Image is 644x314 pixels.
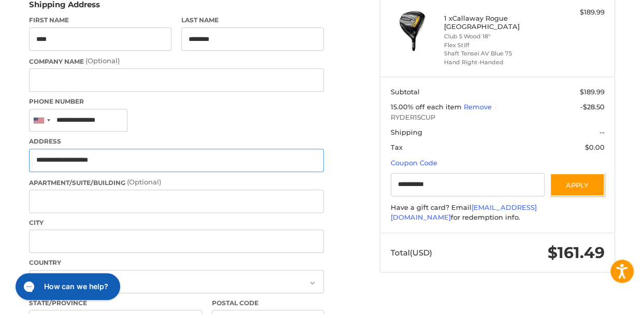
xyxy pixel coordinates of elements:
[127,178,161,186] small: (Optional)
[391,88,420,96] span: Subtotal
[29,56,324,66] label: Company Name
[585,143,605,151] span: $0.00
[580,103,605,111] span: -$28.50
[444,41,549,50] li: Flex Stiff
[212,298,324,308] label: Postal Code
[391,248,432,258] span: Total (USD)
[30,109,53,132] div: United States: +1
[29,258,324,267] label: Country
[391,159,437,167] a: Coupon Code
[29,177,324,188] label: Apartment/Suite/Building
[85,56,120,65] small: (Optional)
[391,143,403,151] span: Tax
[391,128,422,136] span: Shipping
[29,137,324,146] label: Address
[580,88,605,96] span: $189.99
[550,173,605,196] button: Apply
[391,112,605,123] span: RYDER15CUP
[29,218,324,227] label: City
[181,16,324,25] label: Last Name
[444,32,549,41] li: Club 5 Wood 18°
[444,49,549,58] li: Shaft Tensei AV Blue 75
[444,14,549,31] h4: 1 x Callaway Rogue [GEOGRAPHIC_DATA]
[444,58,549,67] li: Hand Right-Handed
[391,173,545,196] input: Gift Certificate or Coupon Code
[464,103,492,111] a: Remove
[551,7,604,18] div: $189.99
[10,269,123,304] iframe: Gorgias live chat messenger
[29,16,171,25] label: First Name
[548,243,605,262] span: $161.49
[29,97,324,106] label: Phone Number
[391,103,464,111] span: 15.00% off each item
[391,203,605,223] div: Have a gift card? Email for redemption info.
[599,128,605,136] span: --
